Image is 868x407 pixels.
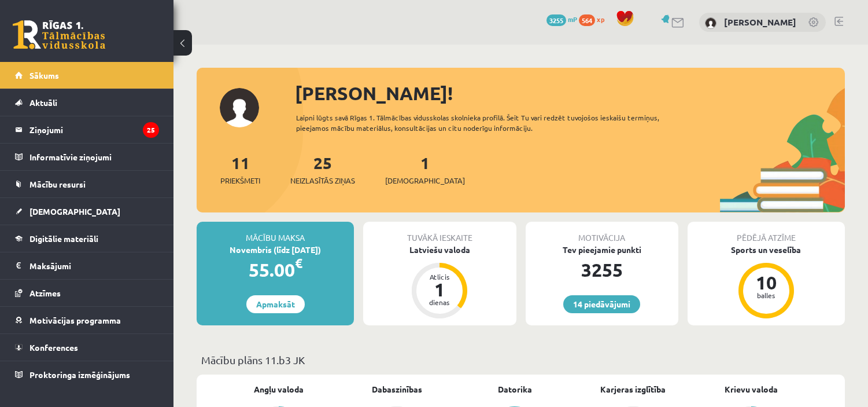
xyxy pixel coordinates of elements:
[749,273,784,292] div: 10
[526,256,678,284] div: 3255
[688,244,845,256] div: Sports un veselība
[290,175,355,186] span: Neizlasītās ziņas
[422,299,457,306] div: dienas
[705,17,716,29] img: Adriana Sparāne
[15,252,159,279] a: Maksājumi
[15,280,159,306] a: Atzīmes
[290,152,355,186] a: 25Neizlasītās ziņas
[15,198,159,225] a: [DEMOGRAPHIC_DATA]
[15,171,159,197] a: Mācību resursi
[579,14,610,24] a: 564 xp
[296,112,685,133] div: Laipni lūgts savā Rīgas 1. Tālmācības vidusskolas skolnieka profilā. Šeit Tu vari redzēt tuvojošo...
[295,79,845,107] div: [PERSON_NAME]!
[363,244,516,320] a: Latviešu valoda Atlicis 1 dienas
[385,175,465,186] span: [DEMOGRAPHIC_DATA]
[29,144,159,170] legend: Informatīvie ziņojumi
[526,244,678,256] div: Tev pieejamie punkti
[220,175,260,186] span: Priekšmeti
[372,383,422,395] a: Dabaszinības
[29,315,121,325] span: Motivācijas programma
[749,292,784,299] div: balles
[15,334,159,361] a: Konferences
[29,252,159,279] legend: Maksājumi
[363,222,516,244] div: Tuvākā ieskaite
[724,16,796,28] a: [PERSON_NAME]
[29,179,86,189] span: Mācību resursi
[295,255,302,272] span: €
[29,342,78,353] span: Konferences
[579,14,595,26] span: 564
[29,97,57,108] span: Aktuāli
[563,295,640,313] a: 14 piedāvājumi
[15,307,159,333] a: Motivācijas programma
[15,361,159,388] a: Proktoringa izmēģinājums
[498,383,532,395] a: Datorika
[597,14,604,24] span: xp
[13,20,105,49] a: Rīgas 1. Tālmācības vidusskola
[15,89,159,116] a: Aktuāli
[197,222,354,244] div: Mācību maksa
[600,383,666,395] a: Karjeras izglītība
[246,295,305,313] a: Apmaksāt
[254,383,304,395] a: Angļu valoda
[385,152,465,186] a: 1[DEMOGRAPHIC_DATA]
[546,14,577,24] a: 3255 mP
[220,152,260,186] a: 11Priekšmeti
[688,244,845,320] a: Sports un veselība 10 balles
[15,116,159,143] a: Ziņojumi25
[725,383,778,395] a: Krievu valoda
[143,122,159,138] i: 25
[29,116,159,143] legend: Ziņojumi
[688,222,845,244] div: Pēdējā atzīme
[15,144,159,170] a: Informatīvie ziņojumi
[201,352,840,368] p: Mācību plāns 11.b3 JK
[546,14,566,26] span: 3255
[363,244,516,256] div: Latviešu valoda
[29,288,61,298] span: Atzīmes
[568,14,577,24] span: mP
[15,225,159,252] a: Digitālie materiāli
[422,273,457,280] div: Atlicis
[197,244,354,256] div: Novembris (līdz [DATE])
[422,280,457,299] div: 1
[526,222,678,244] div: Motivācija
[15,62,159,89] a: Sākums
[29,233,98,244] span: Digitālie materiāli
[29,369,130,380] span: Proktoringa izmēģinājums
[29,206,120,217] span: [DEMOGRAPHIC_DATA]
[197,256,354,284] div: 55.00
[29,70,59,80] span: Sākums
